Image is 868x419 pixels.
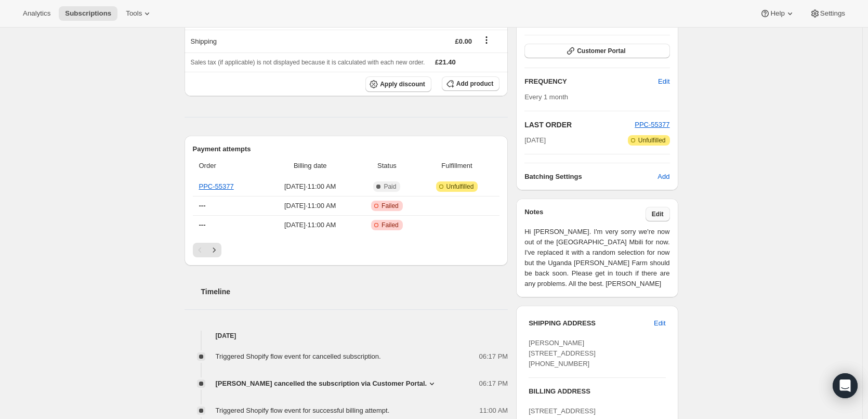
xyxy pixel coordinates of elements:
[207,243,221,257] button: Next
[267,220,353,230] span: [DATE] · 11:00 AM
[524,44,669,58] button: Customer Portal
[442,76,499,91] button: Add product
[648,315,672,332] button: Edit
[120,6,159,21] button: Tools
[201,286,508,297] h2: Timeline
[524,76,658,87] h2: FREQUENCY
[382,221,399,229] span: Failed
[529,386,665,397] h3: BILLING ADDRESS
[216,378,438,389] button: [PERSON_NAME] cancelled the subscription via Customer Portal.
[23,9,50,18] span: Analytics
[638,136,666,145] span: Unfulfilled
[420,161,493,171] span: Fulfillment
[199,221,206,229] span: ---
[382,202,399,210] span: Failed
[479,405,508,416] span: 11:00 AM
[193,144,500,154] h2: Payment attempts
[833,373,858,398] div: Open Intercom Messenger
[652,210,664,218] span: Edit
[658,76,669,87] span: Edit
[524,135,546,146] span: [DATE]
[216,378,427,389] span: [PERSON_NAME] cancelled the subscription via Customer Portal.
[126,9,142,18] span: Tools
[267,161,353,171] span: Billing date
[577,47,625,55] span: Customer Portal
[635,120,669,130] button: PPC-55377
[770,9,784,18] span: Help
[455,37,472,45] span: £0.00
[193,243,500,257] nav: Pagination
[524,120,635,130] h2: LAST ORDER
[456,80,493,88] span: Add product
[478,34,495,46] button: Shipping actions
[267,181,353,192] span: [DATE] · 11:00 AM
[804,6,851,21] button: Settings
[479,351,508,362] span: 06:17 PM
[380,80,425,88] span: Apply discount
[360,161,414,171] span: Status
[65,9,111,18] span: Subscriptions
[529,339,596,368] span: [PERSON_NAME] [STREET_ADDRESS] [PHONE_NUMBER]
[529,318,654,329] h3: SHIPPING ADDRESS
[524,172,657,182] h6: Batching Settings
[652,73,676,90] button: Edit
[435,58,456,66] span: £21.40
[651,168,676,185] button: Add
[216,352,381,360] span: Triggered Shopify flow event for cancelled subscription.
[654,318,665,329] span: Edit
[529,407,596,415] span: [STREET_ADDRESS]
[635,121,669,128] a: PPC-55377
[185,30,341,53] th: Shipping
[384,182,396,191] span: Paid
[479,378,508,389] span: 06:17 PM
[185,331,508,341] h4: [DATE]
[365,76,431,92] button: Apply discount
[191,59,425,66] span: Sales tax (if applicable) is not displayed because it is calculated with each new order.
[199,202,206,209] span: ---
[216,407,390,414] span: Triggered Shopify flow event for successful billing attempt.
[524,93,568,101] span: Every 1 month
[657,172,669,182] span: Add
[524,227,669,289] span: Hi [PERSON_NAME]. I'm very sorry we're now out of the [GEOGRAPHIC_DATA] Mbili for now. I've repla...
[17,6,57,21] button: Analytics
[59,6,117,21] button: Subscriptions
[267,201,353,211] span: [DATE] · 11:00 AM
[446,182,474,191] span: Unfulfilled
[199,182,234,190] a: PPC-55377
[754,6,801,21] button: Help
[193,154,264,177] th: Order
[524,207,646,221] h3: Notes
[820,9,845,18] span: Settings
[646,207,670,221] button: Edit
